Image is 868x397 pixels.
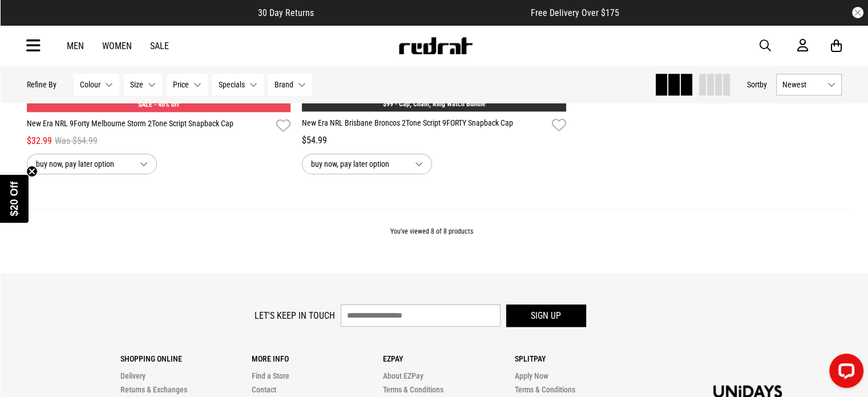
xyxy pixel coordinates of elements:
span: Brand [274,80,293,89]
span: You've viewed 8 of 8 products [390,227,473,235]
button: Brand [268,74,312,95]
div: $54.99 [302,134,566,147]
span: buy now, pay later option [36,157,131,171]
a: Apply Now [514,371,548,380]
button: buy now, pay later option [302,154,432,174]
span: SALE [138,101,152,109]
button: Sign up [506,304,586,327]
a: Sale [150,41,169,51]
a: $99 - Cap, Chain, Ring Watch Bundle [382,100,485,108]
a: Terms & Conditions [383,385,443,394]
label: Let's keep in touch [255,310,335,321]
img: Redrat logo [398,37,473,54]
span: Price [173,80,189,89]
span: Colour [80,80,100,89]
button: Newest [776,74,842,95]
span: $32.99 [27,134,52,148]
a: Terms & Conditions [514,385,575,394]
span: Newest [782,80,823,89]
span: by [760,80,767,89]
a: Find a Store [252,371,289,380]
span: 30 Day Returns [258,7,314,18]
span: Size [130,80,143,89]
button: Price [167,74,208,95]
p: Splitpay [514,354,645,363]
span: Free Delivery Over $175 [531,7,619,18]
span: Was $54.99 [55,134,98,148]
p: Shopping Online [120,354,252,363]
a: New Era NRL Brisbane Broncos 2Tone Script 9FORTY Snapback Cap [302,117,547,134]
span: $20 Off [9,181,20,216]
a: Women [102,41,132,51]
p: More Info [252,354,383,363]
a: New Era NRL 9Forty Melbourne Storm 2Tone Script Snapback Cap [27,118,272,134]
a: Men [67,41,84,51]
p: Ezpay [383,354,514,363]
p: Refine By [27,80,56,89]
button: Sortby [747,78,767,91]
button: Colour [74,74,119,95]
a: About EZPay [383,371,423,380]
a: Returns & Exchanges [120,385,187,394]
button: buy now, pay later option [27,154,157,174]
a: Delivery [120,371,146,380]
iframe: LiveChat chat widget [820,349,868,397]
span: Specials [219,80,245,89]
span: buy now, pay later option [311,157,406,171]
button: Specials [212,74,264,95]
iframe: Customer reviews powered by Trustpilot [337,7,508,18]
span: - 40% off [154,101,179,109]
button: Close teaser [26,166,38,177]
button: Size [124,74,162,95]
a: Contact [252,385,276,394]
